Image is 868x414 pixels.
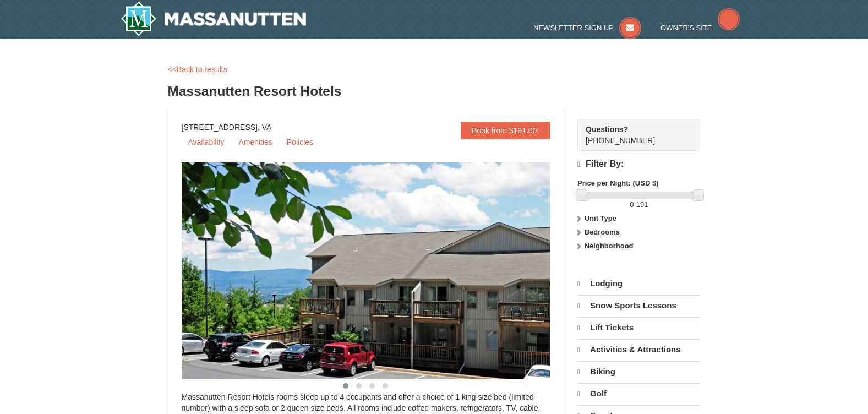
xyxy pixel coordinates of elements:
[577,339,700,360] a: Activities & Attractions
[461,122,550,139] a: Book from $191.00!
[168,80,701,102] h3: Massanutten Resort Hotels
[630,200,634,209] span: 0
[182,162,578,379] img: 19219026-1-e3b4ac8e.jpg
[577,295,700,316] a: Snow Sports Lessons
[577,179,658,187] strong: Price per Night: (USD $)
[577,383,700,404] a: Golf
[577,199,700,210] label: -
[168,65,227,74] a: <<Back to results
[577,361,700,382] a: Biking
[533,24,641,32] a: Newsletter Sign Up
[232,134,279,150] a: Amenities
[585,228,620,236] strong: Bedrooms
[660,24,740,32] a: Owner's Site
[586,125,628,134] strong: Questions?
[586,124,680,145] span: [PHONE_NUMBER]
[660,24,712,32] span: Owner's Site
[121,1,307,36] img: Massanutten Resort Logo
[636,200,648,209] span: 191
[182,134,231,150] a: Availability
[577,159,700,170] h4: Filter By:
[585,242,634,250] strong: Neighborhood
[577,317,700,338] a: Lift Tickets
[280,134,320,150] a: Policies
[577,274,700,294] a: Lodging
[121,1,307,36] a: Massanutten Resort
[533,24,614,32] span: Newsletter Sign Up
[585,214,616,222] strong: Unit Type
